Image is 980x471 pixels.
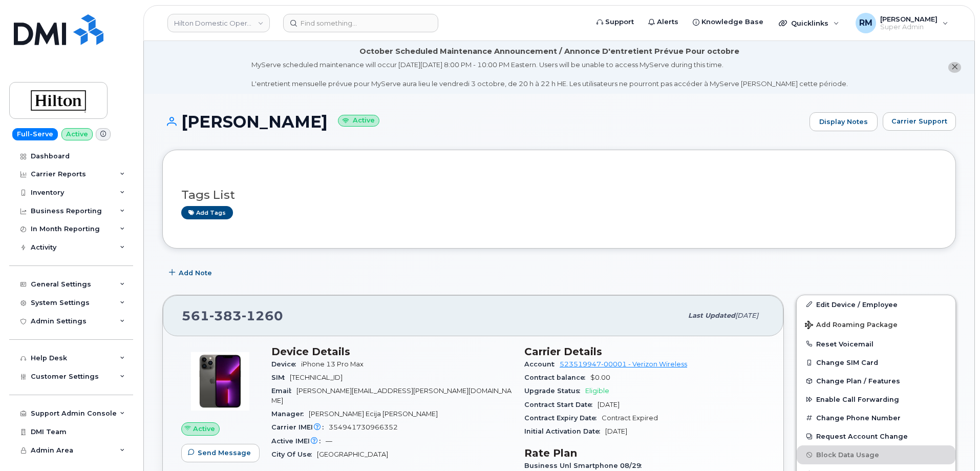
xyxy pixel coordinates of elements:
[271,423,329,431] span: Carrier IMEI
[198,448,251,458] span: Send Message
[605,427,627,435] span: [DATE]
[935,426,972,463] iframe: Messenger Launcher
[590,374,610,381] span: $0.00
[338,115,379,127] small: Active
[271,345,512,358] h3: Device Details
[524,414,602,422] span: Contract Expiry Date
[359,46,739,57] div: October Scheduled Maintenance Announcement / Annonce D'entretient Prévue Pour octobre
[805,321,898,331] span: Add Roaming Package
[309,410,438,418] span: [PERSON_NAME] Ecija [PERSON_NAME]
[182,308,283,323] span: 561
[602,414,658,422] span: Contract Expired
[271,387,296,395] span: Email
[797,390,955,408] button: Enable Call Forwarding
[290,374,343,381] span: [TECHNICAL_ID]
[809,112,878,132] a: Display Notes
[181,206,233,219] a: Add tags
[209,308,242,323] span: 383
[189,351,251,412] img: image20231002-3703462-oworib.jpeg
[797,353,955,372] button: Change SIM Card
[797,335,955,353] button: Reset Voicemail
[326,437,332,445] span: —
[329,423,398,431] span: 354941730966352
[524,387,585,395] span: Upgrade Status
[271,360,301,368] span: Device
[688,312,735,319] span: Last updated
[524,345,765,358] h3: Carrier Details
[251,60,848,89] div: MyServe scheduled maintenance will occur [DATE][DATE] 8:00 PM - 10:00 PM Eastern. Users will be u...
[162,264,221,282] button: Add Note
[271,387,512,404] span: [PERSON_NAME][EMAIL_ADDRESS][PERSON_NAME][DOMAIN_NAME]
[524,462,647,469] span: Business Unl Smartphone 08/29
[948,62,961,73] button: close notification
[585,387,609,395] span: Eligible
[524,427,605,435] span: Initial Activation Date
[162,113,804,131] h1: [PERSON_NAME]
[271,410,309,418] span: Manager
[179,268,212,278] span: Add Note
[735,312,758,319] span: [DATE]
[797,445,955,464] button: Block Data Usage
[797,314,955,335] button: Add Roaming Package
[271,437,326,445] span: Active IMEI
[797,372,955,390] button: Change Plan / Features
[560,360,687,368] a: 523519947-00001 - Verizon Wireless
[242,308,283,323] span: 1260
[797,295,955,314] a: Edit Device / Employee
[797,408,955,427] button: Change Phone Number
[524,374,590,381] span: Contract balance
[181,189,937,201] h3: Tags List
[883,112,956,131] button: Carrier Support
[317,450,388,458] span: [GEOGRAPHIC_DATA]
[816,396,899,403] span: Enable Call Forwarding
[524,447,765,459] h3: Rate Plan
[271,450,317,458] span: City Of Use
[301,360,364,368] span: iPhone 13 Pro Max
[816,377,900,385] span: Change Plan / Features
[524,360,560,368] span: Account
[271,374,290,381] span: SIM
[524,401,598,408] span: Contract Start Date
[598,401,620,408] span: [DATE]
[193,424,215,434] span: Active
[181,444,260,462] button: Send Message
[891,116,947,126] span: Carrier Support
[797,427,955,445] button: Request Account Change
